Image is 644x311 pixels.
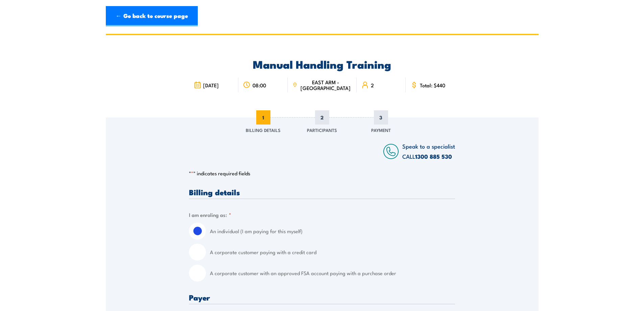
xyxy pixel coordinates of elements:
span: [DATE] [203,82,219,88]
span: 08:00 [253,82,266,88]
h3: Payer [189,293,455,301]
a: ← Go back to course page [106,6,198,26]
span: 3 [374,110,388,125]
span: Billing Details [246,127,281,133]
span: 2 [371,82,374,88]
a: 1300 885 530 [415,152,452,161]
span: 1 [256,110,270,125]
legend: I am enroling as: [189,211,231,219]
span: Payment [371,127,391,133]
h3: Billing details [189,188,455,196]
label: An individual (I am paying for this myself) [210,223,455,240]
span: Participants [307,127,337,133]
span: EAST ARM - [GEOGRAPHIC_DATA] [299,79,352,91]
label: A corporate customer with an approved FSA account paying with a purchase order [210,265,455,282]
p: " " indicates required fields [189,170,455,177]
h2: Manual Handling Training [189,59,455,69]
label: A corporate customer paying with a credit card [210,244,455,261]
span: 2 [315,110,329,125]
span: Total: $440 [420,82,445,88]
span: Speak to a specialist CALL [402,142,455,160]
